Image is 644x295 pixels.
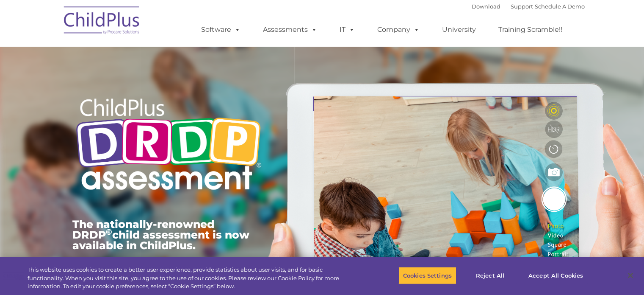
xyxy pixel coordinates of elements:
a: Training Scramble!! [490,21,571,38]
a: Software [193,21,249,38]
a: IT [331,21,363,38]
span: The nationally-renowned DRDP child assessment is now available in ChildPlus. [72,218,249,252]
button: Close [621,266,640,285]
a: Company [369,21,428,38]
button: Cookies Settings [398,267,456,284]
button: Accept All Cookies [524,267,588,284]
img: ChildPlus by Procare Solutions [60,0,144,43]
img: Copyright - DRDP Logo Light [72,87,265,204]
a: University [434,21,484,38]
a: Assessments [254,21,326,38]
font: | [472,3,585,10]
div: This website uses cookies to create a better user experience, provide statistics about user visit... [28,266,354,291]
button: Reject All [464,267,517,284]
sup: © [106,227,112,237]
a: Support [511,3,533,10]
a: Download [472,3,500,10]
a: Schedule A Demo [535,3,585,10]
